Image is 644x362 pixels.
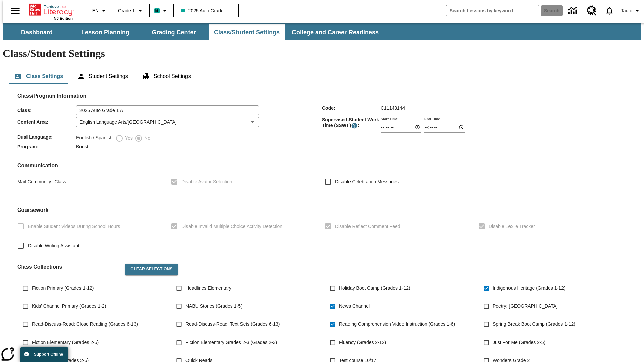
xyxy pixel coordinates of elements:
span: Just For Me (Grades 2-5) [493,339,545,346]
span: EN [92,7,99,14]
button: College and Career Readiness [286,24,384,40]
button: Open side menu [5,1,25,21]
span: Poetry: [GEOGRAPHIC_DATA] [493,303,558,310]
span: Disable Invalid Multiple Choice Activity Detection [181,223,282,230]
span: Kids' Channel Primary (Grades 1-2) [32,303,106,310]
button: School Settings [137,68,196,84]
span: No [143,135,150,142]
div: Home [29,2,73,20]
span: Code : [322,105,381,111]
span: Disable Reflect Comment Feed [335,223,400,230]
span: Fiction Primary (Grades 1-12) [32,285,94,292]
h2: Course work [17,207,627,213]
button: Language: EN, Select a language [89,5,111,17]
button: Support Offline [20,347,68,362]
button: Grade: Grade 1, Select a grade [115,5,147,17]
span: Read-Discuss-Read: Close Reading (Grades 6-13) [32,321,138,328]
span: Fiction Elementary Grades 2-3 (Grades 2-3) [185,339,277,346]
button: Supervised Student Work Time is the timeframe when students can take LevelSet and when lessons ar... [351,122,358,129]
span: Fiction Elementary (Grades 2-5) [32,339,99,346]
button: Clear Selections [125,264,178,275]
span: Content Area : [17,119,76,125]
span: Grade 1 [118,7,135,14]
span: 2025 Auto Grade 1 A [181,7,231,14]
input: search field [446,5,539,16]
label: End Time [424,116,440,121]
span: Class [52,179,66,184]
button: Class/Student Settings [209,24,285,40]
span: Disable Lexile Tracker [489,223,535,230]
a: Data Center [564,2,583,20]
span: Disable Writing Assistant [28,242,79,249]
span: Disable Avatar Selection [181,178,232,185]
button: Boost Class color is teal. Change class color [152,5,171,17]
span: Reading Comprehension Video Instruction (Grades 1-6) [339,321,455,328]
span: News Channel [339,303,370,310]
span: Program : [17,144,76,149]
input: Class [76,105,259,115]
span: B [155,6,159,15]
span: Spring Break Boot Camp (Grades 1-12) [493,321,575,328]
span: NABU Stories (Grades 1-5) [185,303,243,310]
div: SubNavbar [3,23,641,40]
button: Grading Center [140,24,207,40]
span: Class : [17,108,76,113]
div: Class/Program Information [17,99,627,151]
span: Supervised Student Work Time (SSWT) : [322,117,381,129]
span: Enable Student Videos During School Hours [28,223,120,230]
div: Coursework [17,207,627,253]
h2: Communication [17,162,627,169]
h1: Class/Student Settings [3,47,641,60]
span: Mail Community : [17,179,52,184]
button: Profile/Settings [618,5,644,17]
a: Resource Center, Will open in new tab [583,2,601,20]
a: Notifications [601,2,618,19]
span: Dual Language : [17,134,76,140]
button: Lesson Planning [72,24,139,40]
div: English Language Arts/[GEOGRAPHIC_DATA] [76,117,259,127]
button: Student Settings [72,68,133,84]
span: Holiday Boot Camp (Grades 1-12) [339,285,410,292]
h2: Class/Program Information [17,93,627,99]
div: Communication [17,162,627,196]
span: Read-Discuss-Read: Text Sets (Grades 6-13) [185,321,280,328]
div: Class/Student Settings [9,68,635,84]
span: Yes [123,135,133,142]
h2: Class Collections [17,264,120,270]
div: SubNavbar [3,24,385,40]
button: Dashboard [3,24,70,40]
span: Fluency (Grades 2-12) [339,339,386,346]
span: C11143144 [381,105,405,111]
button: Class Settings [9,68,68,84]
span: Disable Celebration Messages [335,178,399,185]
span: Support Offline [34,352,63,357]
span: Boost [76,144,88,149]
a: Home [29,3,73,16]
span: Indigenous Heritage (Grades 1-12) [493,285,565,292]
span: Headlines Elementary [185,285,231,292]
span: NJ Edition [54,16,73,20]
label: English / Spanish [76,134,112,142]
span: Tauto [621,7,632,14]
label: Start Time [381,116,398,121]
